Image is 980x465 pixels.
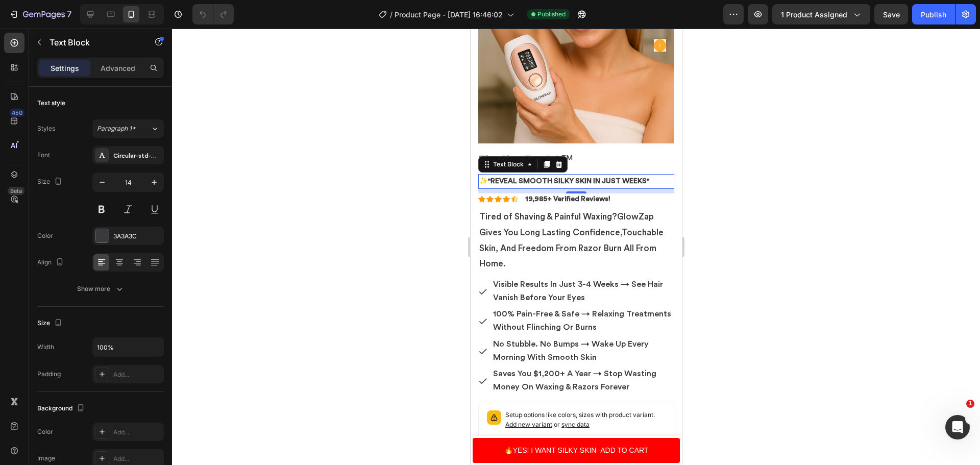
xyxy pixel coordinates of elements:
div: Undo/Redo [192,4,234,25]
div: Beta [8,187,24,195]
div: Add... [113,454,161,463]
div: 3A3A3C [113,232,161,241]
iframe: Intercom live chat [945,415,970,439]
div: Publish [921,9,946,20]
button: Paragraph 1* [92,119,164,138]
div: Image [37,454,55,463]
div: 450 [10,109,24,117]
button: Publish [912,4,955,25]
div: Align [37,256,66,270]
div: Show more [77,284,125,294]
div: Size [37,316,64,330]
p: Advanced [101,63,135,74]
span: 1 [966,400,974,408]
button: 7 [4,4,76,25]
div: Size [37,175,64,189]
span: Save [883,10,900,19]
div: Color [37,231,53,240]
button: Save [874,4,908,25]
div: Color [37,427,53,436]
p: Settings [51,63,79,74]
button: Show more [37,280,164,298]
div: Add... [113,370,161,379]
div: Circular-std-medium-500 [113,151,161,160]
div: Font [37,151,50,160]
span: Published [537,10,566,19]
div: Background [37,402,87,415]
div: Add... [113,428,161,437]
span: / [390,9,393,20]
p: 7 [67,8,71,20]
span: Paragraph 1* [97,124,136,133]
p: Text Block [50,36,136,48]
iframe: Design area [471,29,682,465]
input: Auto [93,338,163,356]
span: 1 product assigned [781,9,847,20]
span: Product Page - [DATE] 16:46:02 [395,9,503,20]
div: Width [37,342,54,352]
button: 1 product assigned [772,4,870,25]
div: Styles [37,124,55,133]
div: Padding [37,370,61,379]
div: Text style [37,99,65,108]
